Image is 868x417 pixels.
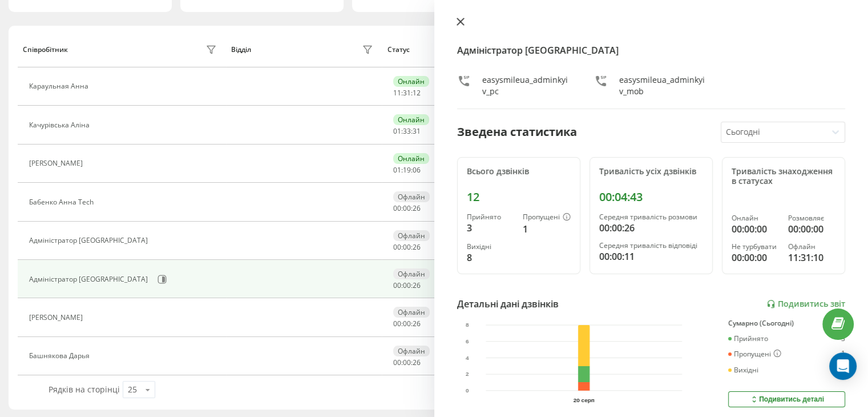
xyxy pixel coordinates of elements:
[403,88,411,98] span: 31
[413,242,421,252] span: 26
[29,352,92,360] div: Башнякова Дарья
[599,250,703,263] div: 00:00:11
[841,335,845,343] div: 3
[788,251,835,264] div: 11:31:10
[413,319,421,328] span: 26
[29,82,91,90] div: Караульная Анна
[403,203,411,213] span: 00
[466,338,469,344] text: 6
[393,280,401,290] span: 00
[728,335,768,343] div: Прийнято
[413,126,421,136] span: 31
[393,191,430,202] div: Офлайн
[766,299,845,309] a: Подивитись звіт
[403,319,411,328] span: 00
[829,352,857,380] div: Open Intercom Messenger
[393,346,430,356] div: Офлайн
[732,167,835,186] div: Тривалість знаходження в статусах
[393,230,430,241] div: Офлайн
[393,126,401,136] span: 01
[393,358,401,367] span: 00
[403,165,411,175] span: 19
[393,319,401,328] span: 00
[231,46,251,54] div: Відділ
[467,190,571,204] div: 12
[841,350,845,359] div: 1
[728,350,781,359] div: Пропущені
[413,203,421,213] span: 26
[403,242,411,252] span: 00
[128,384,137,395] div: 25
[457,43,846,57] h4: Адміністратор [GEOGRAPHIC_DATA]
[393,243,421,251] div: : :
[574,397,595,403] text: 20 серп
[29,159,86,167] div: [PERSON_NAME]
[788,243,835,251] div: Офлайн
[788,222,835,236] div: 00:00:00
[29,314,86,322] div: [PERSON_NAME]
[393,320,421,328] div: : :
[393,153,429,164] div: Онлайн
[467,213,514,221] div: Прийнято
[393,205,421,212] div: : :
[393,307,430,318] div: Офлайн
[29,121,92,129] div: Качурівська Аліна
[29,275,151,283] div: Адміністратор [GEOGRAPHIC_DATA]
[466,371,469,378] text: 2
[732,222,779,236] div: 00:00:00
[49,384,120,395] span: Рядків на сторінці
[523,222,571,236] div: 1
[728,319,845,327] div: Сумарно (Сьогодні)
[467,221,514,235] div: 3
[467,243,514,251] div: Вихідні
[732,243,779,251] div: Не турбувати
[393,127,421,135] div: : :
[393,203,401,213] span: 00
[732,214,779,222] div: Онлайн
[29,198,96,206] div: Бабенко Анна Tech
[413,165,421,175] span: 06
[467,167,571,177] div: Всього дзвінків
[403,280,411,290] span: 00
[523,213,571,222] div: Пропущені
[393,268,430,279] div: Офлайн
[599,190,703,204] div: 00:04:43
[393,242,401,252] span: 00
[393,88,401,98] span: 11
[482,74,571,97] div: easysmileua_adminkyiv_pc
[728,391,845,407] button: Подивитись деталі
[413,358,421,367] span: 26
[403,358,411,367] span: 00
[466,388,469,394] text: 0
[403,126,411,136] span: 33
[29,236,151,244] div: Адміністратор [GEOGRAPHIC_DATA]
[393,359,421,367] div: : :
[393,89,421,97] div: : :
[457,123,577,141] div: Зведена статистика
[393,165,401,175] span: 01
[393,114,429,125] div: Онлайн
[466,322,469,328] text: 8
[413,88,421,98] span: 12
[788,214,835,222] div: Розмовляє
[393,166,421,174] div: : :
[23,46,68,54] div: Співробітник
[393,282,421,290] div: : :
[599,242,703,250] div: Середня тривалість відповіді
[457,297,559,311] div: Детальні дані дзвінків
[599,213,703,221] div: Середня тривалість розмови
[619,74,708,97] div: easysmileua_adminkyiv_mob
[387,46,410,54] div: Статус
[732,251,779,264] div: 00:00:00
[393,76,429,87] div: Онлайн
[467,251,514,264] div: 8
[599,167,703,177] div: Тривалість усіх дзвінків
[413,280,421,290] span: 26
[466,355,469,361] text: 4
[728,366,758,374] div: Вихідні
[749,395,824,404] div: Подивитись деталі
[599,221,703,235] div: 00:00:26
